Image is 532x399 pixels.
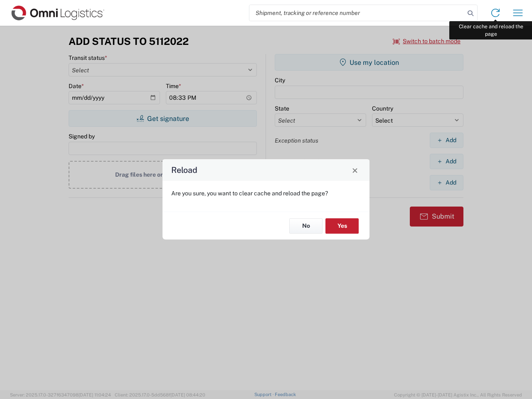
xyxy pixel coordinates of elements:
button: Yes [325,218,359,234]
input: Shipment, tracking or reference number [249,5,465,21]
h4: Reload [171,164,197,176]
button: No [289,218,323,234]
p: Are you sure, you want to clear cache and reload the page? [171,190,361,197]
button: Close [349,164,361,176]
